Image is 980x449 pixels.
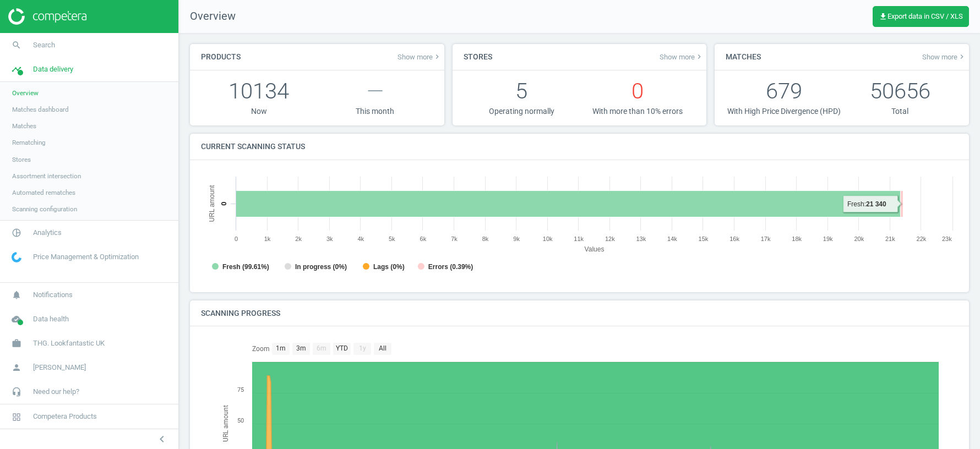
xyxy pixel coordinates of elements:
p: 50656 [842,76,958,106]
p: Operating normally [464,106,580,117]
tspan: Errors (0.39%) [428,263,473,271]
i: person [6,357,27,378]
i: headset_mic [6,381,27,402]
text: 19k [823,236,833,242]
text: 1y [359,344,366,352]
h4: Current scanning status [190,134,316,160]
p: 5 [464,76,580,106]
i: work [6,333,27,354]
img: wGWNvw8QSZomAAAAABJRU5ErkJggg== [12,252,21,262]
text: 4k [357,236,364,242]
text: 5k [389,236,395,242]
img: ajHJNr6hYgQAAAAASUVORK5CYII= [8,8,86,25]
i: notifications [6,284,27,305]
p: 679 [726,76,842,106]
text: All [379,344,386,352]
span: Need our help? [33,387,79,397]
text: 16k [729,236,739,242]
text: 18k [792,236,802,242]
span: Price Management & Optimization [33,252,139,262]
text: 0 [235,236,238,242]
i: pie_chart_outlined [6,222,27,243]
text: 12k [605,236,615,242]
text: 3m [296,344,306,352]
span: Stores [12,155,31,164]
tspan: Fresh (99.61%) [222,263,269,271]
text: 23k [942,236,952,242]
tspan: Values [585,245,605,253]
text: 0 [220,201,228,205]
p: 10134 [201,76,317,106]
text: 2k [295,236,302,242]
span: THG. Lookfantastic UK [33,338,105,348]
span: Data delivery [33,64,73,74]
i: get_app [879,12,888,21]
text: 1m [276,344,286,352]
tspan: Lags (0%) [373,263,405,271]
a: Show morekeyboard_arrow_right [398,52,442,61]
span: — [367,78,384,104]
text: 10k [543,236,553,242]
span: Show more [398,52,442,61]
span: Scanning configuration [12,205,77,213]
span: [PERSON_NAME] [33,363,86,373]
a: Show morekeyboard_arrow_right [660,52,704,61]
span: Automated rematches [12,188,75,197]
text: 6k [420,236,427,242]
tspan: In progress (0%) [295,263,347,271]
p: Now [201,106,317,117]
text: 21k [885,236,895,242]
i: cloud_done [6,309,27,330]
span: Overview [179,9,236,24]
h4: Stores [453,44,503,70]
i: chevron_left [155,432,168,446]
a: Show morekeyboard_arrow_right [922,52,966,61]
text: 15k [699,236,709,242]
span: Show more [660,52,704,61]
p: With more than 10% errors [579,106,695,117]
i: keyboard_arrow_right [695,52,704,61]
i: search [6,35,27,56]
p: With High Price Divergence (HPD) [726,106,842,117]
text: YTD [336,344,348,352]
text: 50 [237,417,244,424]
span: Overview [12,89,39,97]
text: 75 [237,386,244,393]
span: Search [33,40,55,50]
tspan: URL amount [222,406,230,442]
span: Matches [12,122,36,130]
span: Notifications [33,290,73,300]
span: Export data in CSV / XLS [879,12,963,21]
span: Analytics [33,228,62,238]
i: keyboard_arrow_right [957,52,966,61]
text: 13k [636,236,646,242]
span: Rematching [12,138,46,147]
text: 8k [482,236,489,242]
text: 6m [317,344,326,352]
i: keyboard_arrow_right [433,52,442,61]
button: get_appExport data in CSV / XLS [873,6,969,27]
h4: Products [190,44,252,70]
text: 14k [667,236,677,242]
text: 1k [264,236,271,242]
span: Competera Products [33,412,97,421]
text: 7k [451,236,458,242]
text: 17k [761,236,771,242]
span: Matches dashboard [12,105,69,114]
h4: Scanning progress [190,300,291,326]
p: 0 [579,76,695,106]
text: 11k [574,236,584,242]
p: This month [317,106,433,117]
button: chevron_left [148,432,176,446]
text: Zoom [252,345,270,353]
i: timeline [6,59,27,80]
tspan: URL amount [208,184,216,222]
h4: Matches [715,44,772,70]
p: Total [842,106,958,117]
text: 3k [326,236,333,242]
text: 22k [917,236,927,242]
text: 9k [513,236,520,242]
span: Assortment intersection [12,172,81,180]
text: 20k [854,236,864,242]
span: Show more [922,52,966,61]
